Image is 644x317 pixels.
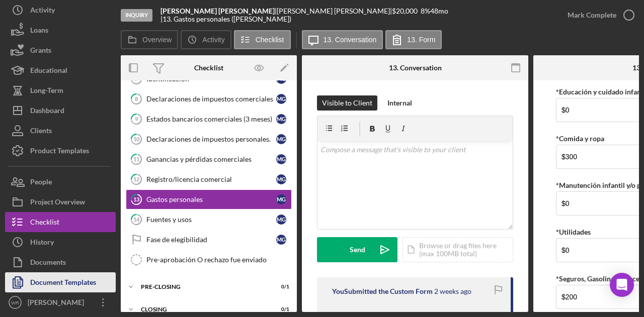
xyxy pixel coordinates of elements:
[30,121,52,143] div: Clients
[160,7,277,15] div: |
[126,149,292,169] a: 11Ganancias y pérdidas comercialesMG
[276,235,286,245] div: M G
[30,252,66,275] div: Documents
[5,40,116,60] button: Grants
[181,30,231,49] button: Activity
[30,80,63,103] div: Long-Term
[5,141,116,161] button: Product Templates
[30,232,54,255] div: History
[126,250,292,270] a: Pre-aprobación O rechazo fue enviado
[11,300,19,305] text: WR
[5,192,116,212] button: Project Overview
[271,284,289,290] div: 0 / 1
[30,100,64,123] div: Dashboard
[30,60,67,83] div: Educational
[276,114,286,124] div: M G
[146,95,276,103] div: Declaraciones de impuestos comerciales
[256,36,284,44] label: Checklist
[610,273,634,297] div: Open Intercom Messenger
[317,237,397,262] button: Send
[276,134,286,144] div: M G
[30,40,51,63] div: Grants
[556,134,604,143] label: *Comida y ropa
[392,7,418,15] span: $20,000
[276,215,286,225] div: M G
[194,64,223,72] div: Checklist
[5,60,116,80] button: Educational
[146,195,276,203] div: Gastos personales
[133,156,139,162] tspan: 11
[5,292,116,312] button: WR[PERSON_NAME]
[317,95,377,111] button: Visible to Client
[557,5,639,25] button: Mark Complete
[277,7,392,15] div: [PERSON_NAME] [PERSON_NAME] |
[146,175,276,183] div: Registro/licencia comercial
[234,30,291,49] button: Checklist
[271,306,289,312] div: 0 / 1
[302,30,383,49] button: 13. Conversation
[5,212,116,232] button: Checklist
[30,192,85,215] div: Project Overview
[135,75,138,82] tspan: 7
[556,228,591,236] label: *Utilidades
[146,256,291,264] div: Pre-aprobación O rechazo fue enviado
[276,94,286,104] div: M G
[5,252,116,272] button: Documents
[121,9,152,22] div: Inquiry
[146,216,276,224] div: Fuentes y usos
[146,155,276,163] div: Ganancias y pérdidas comerciales
[324,36,377,44] label: 13. Conversation
[133,196,139,202] tspan: 13
[5,232,116,252] button: History
[322,95,372,111] div: Visible to Client
[25,292,91,315] div: [PERSON_NAME]
[133,176,139,182] tspan: 12
[407,36,435,44] label: 13. Form
[389,64,442,72] div: 13. Conversation
[430,7,448,15] div: 48 mo
[126,129,292,149] a: 10Declaraciones de impuestos personales.MG
[385,30,442,49] button: 13. Form
[126,230,292,250] a: Fase de elegibilidadMG
[5,80,116,100] button: Long-Term
[126,89,292,109] a: 8Declaraciones de impuestos comercialesMG
[133,136,140,142] tspan: 10
[5,272,116,292] button: Document Templates
[434,287,471,295] time: 2025-09-04 18:11
[126,209,292,230] a: 14Fuentes y usosMG
[202,36,224,44] label: Activity
[5,172,116,192] button: People
[332,287,433,295] div: You Submitted the Custom Form
[5,20,116,40] button: Loans
[568,5,616,25] div: Mark Complete
[146,115,276,123] div: Estados bancarios comerciales (3 meses)
[126,169,292,189] a: 12Registro/licencia comercialMG
[5,100,116,121] button: Dashboard
[146,135,276,143] div: Declaraciones de impuestos personales.
[160,7,275,15] b: [PERSON_NAME] [PERSON_NAME]
[146,236,276,244] div: Fase de elegibilidad
[30,172,52,194] div: People
[30,20,48,43] div: Loans
[126,109,292,129] a: 9Estados bancarios comerciales (3 meses)MG
[142,36,172,44] label: Overview
[387,95,412,111] div: Internal
[5,121,116,141] button: Clients
[276,174,286,184] div: M G
[141,284,264,290] div: Pre-Closing
[141,306,264,312] div: Closing
[160,15,291,23] div: | 13. Gastos personales ([PERSON_NAME])
[135,116,138,122] tspan: 9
